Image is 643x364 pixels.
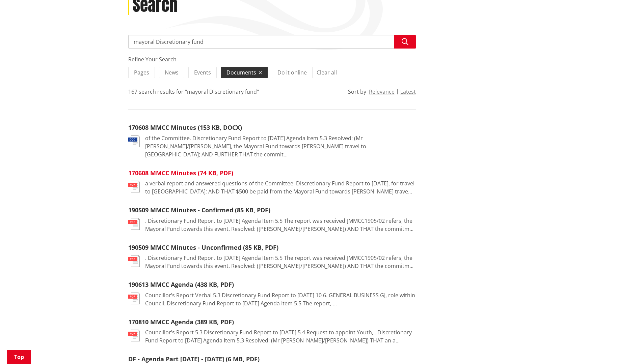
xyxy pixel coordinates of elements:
[194,69,211,76] span: Events
[128,293,140,304] img: document-pdf.svg
[145,134,416,158] p: of the Committee. Discretionary Fund Report to [DATE] Agenda Item 5.3 Resolved: (Mr [PERSON_NAME]...
[128,135,140,147] img: document-doc.svg
[317,67,337,78] button: Clear all
[128,181,140,192] img: document-pdf.svg
[348,88,366,96] div: Sort by
[369,89,395,95] button: Relevance
[145,179,416,195] p: a verbal report and answered questions of the Committee. Discretionary Fund Report to [DATE], for...
[128,206,270,214] a: 190509 MMCC Minutes - Confirmed (85 KB, PDF)
[128,35,416,49] input: Search input
[226,69,256,76] span: Documents
[128,169,233,177] a: 170608 MMCC Minutes (74 KB, PDF)
[145,254,416,270] p: . Discretionary Fund Report to [DATE] Agenda Item 5.5 The report was received [MMCC1905/02 refers...
[145,328,416,344] p: Councillor’s Report 5.3 Discretionary Fund Report to [DATE] 5.4 Request to appoint Youth, . Discr...
[145,291,416,307] p: Councillor’s Report Verbal 5.3 Discretionary Fund Report to [DATE] 10 6. GENERAL BUSINESS GJ, rol...
[128,255,140,267] img: document-pdf.svg
[128,330,140,341] img: document-pdf.svg
[128,280,234,289] a: 190613 MMCC Agenda (438 KB, PDF)
[128,218,140,230] img: document-pdf.svg
[612,336,636,360] iframe: Messenger Launcher
[134,69,149,76] span: Pages
[7,350,31,364] a: Top
[128,88,259,96] div: 167 search results for "mayoral Discretionary fund"
[128,355,260,363] a: DF - Agenda Part [DATE] - [DATE] (6 MB, PDF)
[277,69,307,76] span: Do it online
[165,69,179,76] span: News
[128,243,278,251] a: 190509 MMCC Minutes - Unconfirmed (85 KB, PDF)
[128,55,416,63] div: Refine Your Search
[145,217,416,233] p: . Discretionary Fund Report to [DATE] Agenda Item 5.5 The report was received [MMCC1905/02 refers...
[128,123,242,131] a: 170608 MMCC Minutes (153 KB, DOCX)
[400,89,416,95] button: Latest
[128,318,234,326] a: 170810 MMCC Agenda (389 KB, PDF)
